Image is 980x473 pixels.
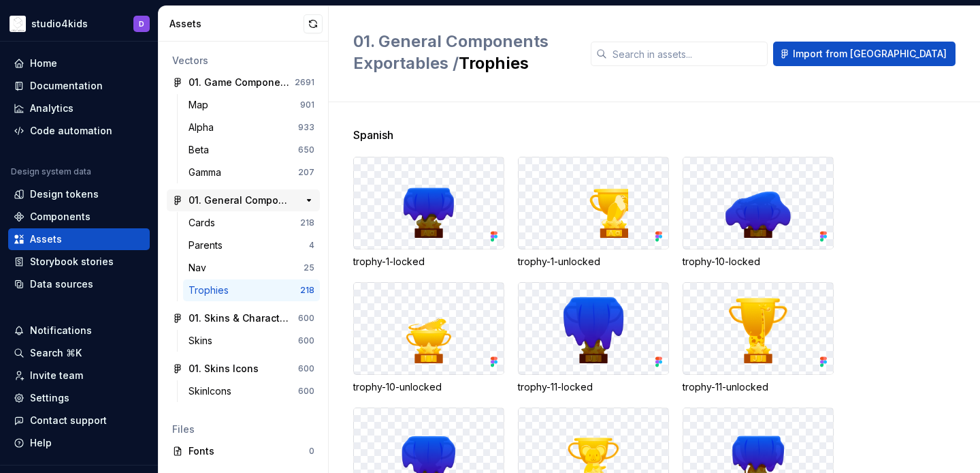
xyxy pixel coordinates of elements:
[183,162,320,183] a: Gamma207
[298,335,314,346] div: 600
[167,358,320,380] a: 01. Skins Icons600
[309,240,314,251] div: 4
[183,139,320,161] a: Beta650
[309,446,314,457] div: 0
[8,410,150,431] button: Contact support
[30,324,92,337] div: Notifications
[8,206,150,228] a: Components
[30,391,69,405] div: Settings
[183,257,320,279] a: Nav25
[167,72,320,93] a: 01. Game Components Exportables2691
[8,432,150,454] button: Help
[607,42,768,66] input: Search in assets...
[298,313,314,324] div: 600
[169,17,304,31] div: Assets
[3,9,155,38] button: studio4kidsD
[189,143,214,157] div: Beta
[183,94,320,116] a: Map901
[300,217,314,228] div: 218
[8,97,150,119] a: Analytics
[189,98,214,112] div: Map
[8,320,150,341] button: Notifications
[183,279,320,301] a: Trophies218
[300,100,314,110] div: 901
[189,166,227,179] div: Gamma
[189,194,290,207] div: 01. General Components Exportables
[30,79,103,93] div: Documentation
[172,423,314,436] div: Files
[30,232,62,246] div: Assets
[183,234,320,256] a: Parents4
[8,251,150,273] a: Storybook stories
[31,17,88,31] div: studio4kids
[189,239,228,252] div: Parents
[8,365,150,386] a: Invite team
[189,216,220,230] div: Cards
[167,189,320,211] a: 01. General Components Exportables
[30,414,107,427] div: Contact support
[30,102,73,115] div: Analytics
[10,16,26,32] img: f1dd3a2a-5342-4756-bcfa-e9eec4c7fc0d.png
[30,57,57,70] div: Home
[189,444,309,458] div: Fonts
[30,346,82,360] div: Search ⌘K
[8,52,150,74] a: Home
[353,127,393,143] span: Spanish
[189,284,234,297] div: Trophies
[189,334,218,348] div: Skins
[298,167,314,178] div: 207
[773,42,955,66] button: Import from [GEOGRAPHIC_DATA]
[298,144,314,155] div: 650
[189,261,212,275] div: Nav
[793,47,947,61] span: Import from [GEOGRAPHIC_DATA]
[189,311,290,325] div: 01. Skins & Characters
[8,120,150,142] a: Code automation
[298,363,314,374] div: 600
[30,436,52,450] div: Help
[30,187,99,201] div: Design tokens
[298,122,314,133] div: 933
[183,330,320,352] a: Skins600
[298,386,314,397] div: 600
[8,75,150,97] a: Documentation
[518,380,669,394] div: trophy-11-locked
[8,183,150,205] a: Design tokens
[189,121,219,134] div: Alpha
[30,210,91,224] div: Components
[8,342,150,364] button: Search ⌘K
[8,228,150,250] a: Assets
[30,124,112,138] div: Code automation
[353,380,504,394] div: trophy-10-unlocked
[8,387,150,409] a: Settings
[189,362,259,376] div: 01. Skins Icons
[353,31,574,74] h2: Trophies
[30,369,83,382] div: Invite team
[11,166,91,177] div: Design system data
[353,255,504,269] div: trophy-1-locked
[167,440,320,462] a: Fonts0
[8,273,150,295] a: Data sources
[183,117,320,138] a: Alpha933
[167,307,320,329] a: 01. Skins & Characters600
[518,255,669,269] div: trophy-1-unlocked
[683,380,834,394] div: trophy-11-unlocked
[172,54,314,67] div: Vectors
[304,262,314,273] div: 25
[189,76,290,89] div: 01. Game Components Exportables
[683,255,834,269] div: trophy-10-locked
[139,18,144,29] div: D
[30,277,93,291] div: Data sources
[353,31,549,73] span: 01. General Components Exportables /
[183,212,320,234] a: Cards218
[183,380,320,402] a: SkinIcons600
[300,285,314,296] div: 218
[30,255,114,269] div: Storybook stories
[189,384,237,398] div: SkinIcons
[295,77,314,88] div: 2691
